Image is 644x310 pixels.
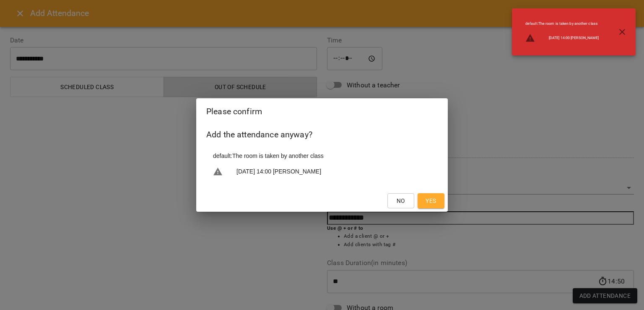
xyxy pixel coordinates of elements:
button: No [387,193,414,208]
span: No [397,196,405,206]
h6: Add the attendance anyway? [206,128,438,141]
button: Yes [418,193,444,208]
h2: Please confirm [206,105,438,118]
li: default : The room is taken by another class [206,148,438,163]
span: Yes [426,196,436,206]
li: default : The room is taken by another class [519,18,605,30]
li: [DATE] 14:00 [PERSON_NAME] [206,163,438,180]
li: [DATE] 14:00 [PERSON_NAME] [519,30,605,47]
